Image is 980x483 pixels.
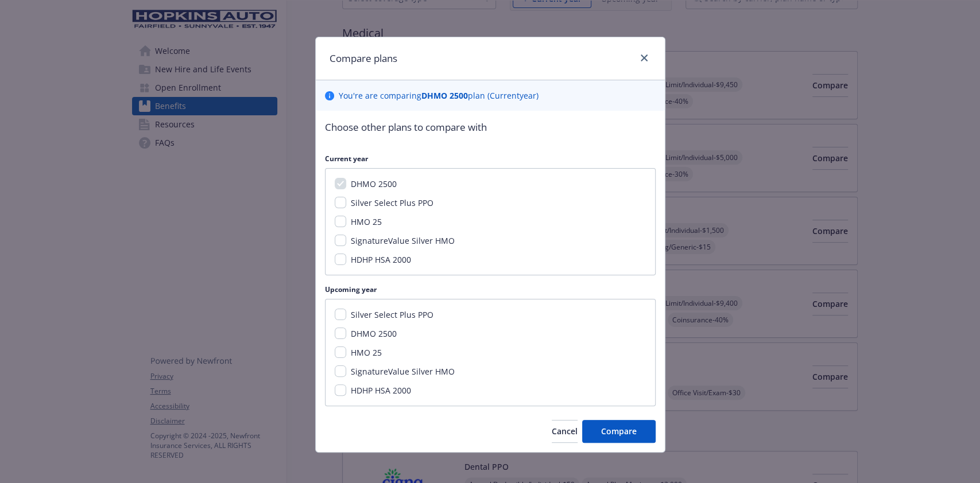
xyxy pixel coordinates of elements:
[351,366,455,377] span: SignatureValue Silver HMO
[351,197,433,208] span: Silver Select Plus PPO
[601,426,637,437] span: Compare
[351,254,411,265] span: HDHP HSA 2000
[325,285,656,294] p: Upcoming year
[552,420,578,443] button: Cancel
[421,90,468,101] b: DHMO 2500
[351,385,411,396] span: HDHP HSA 2000
[637,51,651,65] a: close
[552,426,578,437] span: Cancel
[330,51,397,66] h1: Compare plans
[325,120,656,135] p: Choose other plans to compare with
[325,154,656,163] p: Current year
[351,347,382,358] span: HMO 25
[582,420,656,443] button: Compare
[351,309,433,320] span: Silver Select Plus PPO
[351,178,397,189] span: DHMO 2500
[351,216,382,227] span: HMO 25
[351,235,455,246] span: SignatureValue Silver HMO
[351,328,397,339] span: DHMO 2500
[339,89,539,102] p: You ' re are comparing plan ( Current year)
